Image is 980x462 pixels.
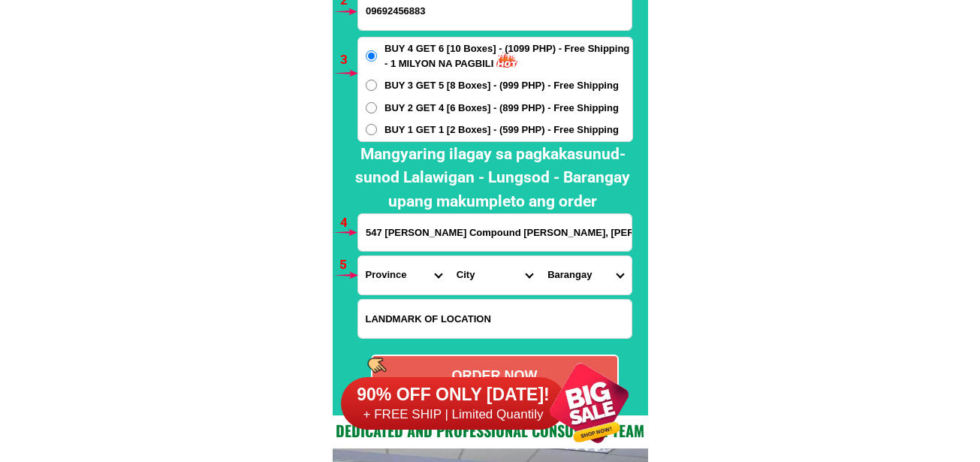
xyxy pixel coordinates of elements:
[341,384,566,406] h6: 90% OFF ONLY [DATE]!
[339,255,357,275] h6: 5
[366,50,377,62] input: BUY 4 GET 6 [10 Boxes] - (1099 PHP) - Free Shipping - 1 MILYON NA PAGBILI
[384,122,619,137] span: BUY 1 GET 1 [2 Boxes] - (599 PHP) - Free Shipping
[333,419,648,442] h2: Dedicated and professional consulting team
[540,256,631,294] select: Select commune
[358,214,632,251] input: Input address
[384,41,632,71] span: BUY 4 GET 6 [10 Boxes] - (1099 PHP) - Free Shipping - 1 MILYON NA PAGBILI
[366,102,377,113] input: BUY 2 GET 4 [6 Boxes] - (899 PHP) - Free Shipping
[341,406,566,423] h6: + FREE SHIP | Limited Quantily
[384,78,619,93] span: BUY 3 GET 5 [8 Boxes] - (999 PHP) - Free Shipping
[366,80,377,91] input: BUY 3 GET 5 [8 Boxes] - (999 PHP) - Free Shipping
[358,300,632,338] input: Input LANDMARKOFLOCATION
[449,256,540,294] select: Select district
[340,213,357,233] h6: 4
[366,124,377,135] input: BUY 1 GET 1 [2 Boxes] - (599 PHP) - Free Shipping
[340,50,357,70] h6: 3
[345,143,641,214] h2: Mangyaring ilagay sa pagkakasunud-sunod Lalawigan - Lungsod - Barangay upang makumpleto ang order
[358,256,449,294] select: Select province
[384,101,619,116] span: BUY 2 GET 4 [6 Boxes] - (899 PHP) - Free Shipping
